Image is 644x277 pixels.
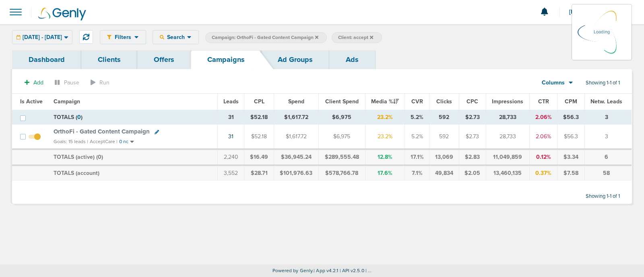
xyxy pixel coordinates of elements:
img: Genly [38,8,86,21]
small: AcceptCare | [90,139,118,144]
span: Netw. Leads [590,98,622,105]
td: $6,975 [319,110,365,125]
button: Add [20,77,48,88]
td: $16.49 [244,149,274,165]
td: 28,733 [486,110,529,125]
span: 0 [77,114,81,121]
td: 0.37% [530,165,557,181]
td: 11,049,859 [486,149,529,165]
span: Showing 1-1 of 1 [586,80,620,86]
span: [PERSON_NAME] [569,9,619,15]
td: 6 [584,149,632,165]
span: OrthoFi - Gated Content Campaign [54,128,150,135]
td: $2.05 [459,165,486,181]
td: 31 [218,110,244,125]
td: 23.2% [365,110,405,125]
td: 5.2% [405,110,429,125]
td: $7.58 [557,165,584,181]
td: 2.06% [530,125,557,149]
td: $52.18 [244,110,274,125]
span: | App v4.2.1 [314,268,338,273]
td: 3 [584,125,632,149]
span: CPL [254,98,264,105]
span: CTR [538,98,549,105]
td: $1,617.72 [274,110,318,125]
td: 12.8% [365,149,405,165]
td: 592 [429,110,459,125]
span: Impressions [492,98,523,105]
a: Dashboard [12,50,81,69]
span: Spend [288,98,304,105]
span: Add [33,79,43,86]
a: Offers [137,50,191,69]
td: $2.73 [459,110,486,125]
td: 2,240 [218,149,244,165]
a: Clients [81,50,137,69]
a: Campaigns [191,50,261,69]
td: 5.2% [405,125,429,149]
td: 17.6% [365,165,405,181]
p: Loading [594,27,610,37]
td: TOTALS (account) [49,165,218,181]
td: 3,552 [218,165,244,181]
td: $52.18 [244,125,274,149]
td: TOTALS ( ) [49,110,218,125]
td: 13,069 [429,149,459,165]
span: 0 [98,154,101,160]
span: Client Spend [325,98,359,105]
td: 58 [584,165,632,181]
a: Ads [329,50,375,69]
span: CPM [565,98,577,105]
td: $1,617.72 [274,125,318,149]
td: $2.83 [459,149,486,165]
span: CVR [411,98,423,105]
td: 0.12% [530,149,557,165]
td: $36,945.24 [274,149,318,165]
td: $578,766.78 [319,165,365,181]
td: $101,976.63 [274,165,318,181]
span: | ... [365,268,372,273]
span: Campaign: OrthoFi - Gated Content Campaign [212,34,318,41]
td: 2.06% [530,110,557,125]
a: Ad Groups [261,50,329,69]
td: 3 [584,110,632,125]
span: | API v2.5.0 [340,268,364,273]
a: 31 [228,133,233,140]
td: $6,975 [319,125,365,149]
td: 49,834 [429,165,459,181]
span: Media % [371,98,399,105]
td: 23.2% [365,125,405,149]
td: 28,733 [486,125,529,149]
td: 17.1% [405,149,429,165]
td: 13,460,135 [486,165,529,181]
td: 592 [429,125,459,149]
td: 7.1% [405,165,429,181]
small: Goals: 15 leads | [54,139,88,145]
span: Clicks [436,98,452,105]
span: Client: accept [338,34,373,41]
span: Leads [223,98,239,105]
td: $2.73 [459,125,486,149]
span: Is Active [20,98,43,105]
td: $56.3 [557,110,584,125]
td: $56.3 [557,125,584,149]
span: CPC [466,98,478,105]
td: $3.34 [557,149,584,165]
td: TOTALS (active) ( ) [49,149,218,165]
span: Campaign [54,98,80,105]
td: $28.71 [244,165,274,181]
small: 0 nc [119,139,128,145]
td: $289,555.48 [319,149,365,165]
span: Showing 1-1 of 1 [586,193,620,200]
